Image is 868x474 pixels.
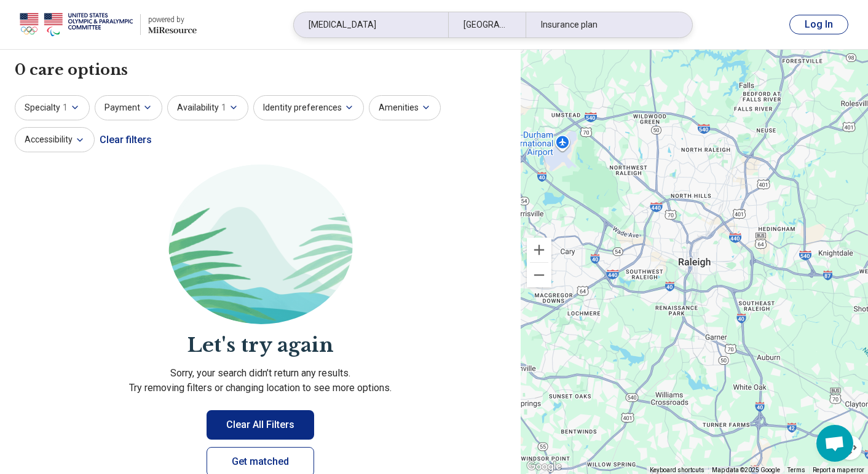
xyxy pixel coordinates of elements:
[15,366,506,395] p: Sorry, your search didn’t return any results. Try removing filters or changing location to see mo...
[448,12,526,37] div: [GEOGRAPHIC_DATA], [GEOGRAPHIC_DATA]
[95,95,162,120] button: Payment
[207,410,314,440] button: Clear All Filters
[63,101,68,114] span: 1
[527,263,551,287] button: Zoom out
[816,425,853,462] div: Open chat
[15,60,128,80] h1: 0 care options
[526,12,680,37] div: Insurance plan
[15,95,90,120] button: Specialty1
[527,238,551,262] button: Zoom in
[712,467,780,473] span: Map data ©2025 Google
[20,10,133,39] img: USOPC
[148,14,197,25] div: powered by
[15,332,506,359] h2: Let's try again
[787,467,805,473] a: Terms (opens in new tab)
[167,95,248,120] button: Availability1
[294,12,448,37] div: [MEDICAL_DATA]
[813,467,864,473] a: Report a map error
[100,125,152,155] div: Clear filters
[253,95,364,120] button: Identity preferences
[221,101,226,114] span: 1
[15,127,95,152] button: Accessibility
[789,15,848,34] button: Log In
[369,95,441,120] button: Amenities
[20,10,197,39] a: USOPCpowered by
